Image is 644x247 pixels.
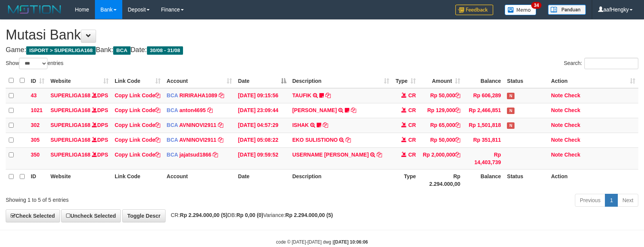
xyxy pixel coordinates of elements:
[455,92,460,98] a: Copy Rp 50,000 to clipboard
[564,92,580,98] a: Check
[551,92,563,98] a: Note
[115,152,161,158] a: Copy Link Code
[419,133,463,147] td: Rp 50,000
[47,147,112,169] td: DPS
[51,107,90,113] a: SUPERLIGA168
[419,103,463,118] td: Rp 129,000
[289,73,393,88] th: Description: activate to sort column ascending
[180,212,227,218] strong: Rp 2.294.000,00 (5)
[408,92,416,98] span: CR
[164,73,235,88] th: Account: activate to sort column ascending
[167,152,178,158] span: BCA
[115,122,161,128] a: Copy Link Code
[235,118,289,133] td: [DATE] 04:57:29
[463,147,504,169] td: Rp 14,403,739
[235,73,289,88] th: Date: activate to sort column descending
[285,212,333,218] strong: Rp 2.294.000,00 (5)
[564,137,580,143] a: Check
[6,46,638,54] h4: Game: Bank: Date:
[408,137,416,143] span: CR
[551,137,563,143] a: Note
[28,73,47,88] th: ID: activate to sort column ascending
[455,107,460,113] a: Copy Rp 129,000 to clipboard
[346,137,351,143] a: Copy EKO SULISTIONO to clipboard
[31,137,39,143] span: 305
[551,107,563,113] a: Note
[564,152,580,158] a: Check
[213,152,218,158] a: Copy jajatsud1866 to clipboard
[179,92,217,98] a: RIRIRAHA1089
[47,73,112,88] th: Website: activate to sort column ascending
[551,152,563,158] a: Note
[51,152,90,158] a: SUPERLIGA168
[419,118,463,133] td: Rp 65,000
[455,152,460,158] a: Copy Rp 2,000,000 to clipboard
[47,169,112,191] th: Website
[167,107,178,113] span: BCA
[47,88,112,103] td: DPS
[605,194,618,207] a: 1
[31,122,39,128] span: 302
[507,122,515,129] span: Has Note
[167,137,178,143] span: BCA
[548,169,638,191] th: Action
[531,2,541,9] span: 34
[548,5,586,15] img: panduan.png
[47,133,112,147] td: DPS
[292,122,309,128] a: ISHAK
[505,5,537,15] img: Button%20Memo.svg
[292,152,369,158] a: USERNAME [PERSON_NAME]
[115,107,161,113] a: Copy Link Code
[408,152,416,158] span: CR
[31,107,43,113] span: 1021
[334,239,368,245] strong: [DATE] 10:06:06
[455,5,493,15] img: Feedback.jpg
[463,118,504,133] td: Rp 1,501,818
[179,152,211,158] a: jajatsud1866
[218,137,223,143] a: Copy AVNINOVI2911 to clipboard
[463,169,504,191] th: Balance
[408,122,416,128] span: CR
[564,58,638,69] label: Search:
[507,93,515,99] span: Has Note
[292,137,338,143] a: EKO SULISTIONO
[112,169,164,191] th: Link Code
[6,27,638,43] h1: Mutasi Bank
[564,122,580,128] a: Check
[235,88,289,103] td: [DATE] 09:15:56
[507,108,515,114] span: Has Note
[167,92,178,98] span: BCA
[51,92,90,98] a: SUPERLIGA168
[6,209,60,222] a: Check Selected
[207,107,213,113] a: Copy anton4695 to clipboard
[51,122,90,128] a: SUPERLIGA168
[419,147,463,169] td: Rp 2,000,000
[112,73,164,88] th: Link Code: activate to sort column ascending
[179,122,216,128] a: AVNINOVI2911
[419,169,463,191] th: Rp 2.294.000,00
[323,122,328,128] a: Copy ISHAK to clipboard
[26,46,96,55] span: ISPORT > SUPERLIGA168
[292,92,311,98] a: TAUFIK
[115,92,161,98] a: Copy Link Code
[463,73,504,88] th: Balance
[47,118,112,133] td: DPS
[31,92,37,98] span: 43
[392,169,419,191] th: Type
[235,103,289,118] td: [DATE] 23:09:44
[584,58,638,69] input: Search:
[61,209,121,222] a: Uncheck Selected
[167,122,178,128] span: BCA
[19,58,47,69] select: Showentries
[292,107,337,113] a: [PERSON_NAME]
[6,193,263,204] div: Showing 1 to 5 of 5 entries
[504,73,548,88] th: Status
[235,169,289,191] th: Date
[167,212,333,218] span: CR: DB: Variance:
[235,133,289,147] td: [DATE] 05:08:22
[463,88,504,103] td: Rp 606,289
[377,152,382,158] a: Copy USERNAME NABINABI SULAIMAN to clipboard
[325,92,331,98] a: Copy TAUFIK to clipboard
[504,169,548,191] th: Status
[551,122,563,128] a: Note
